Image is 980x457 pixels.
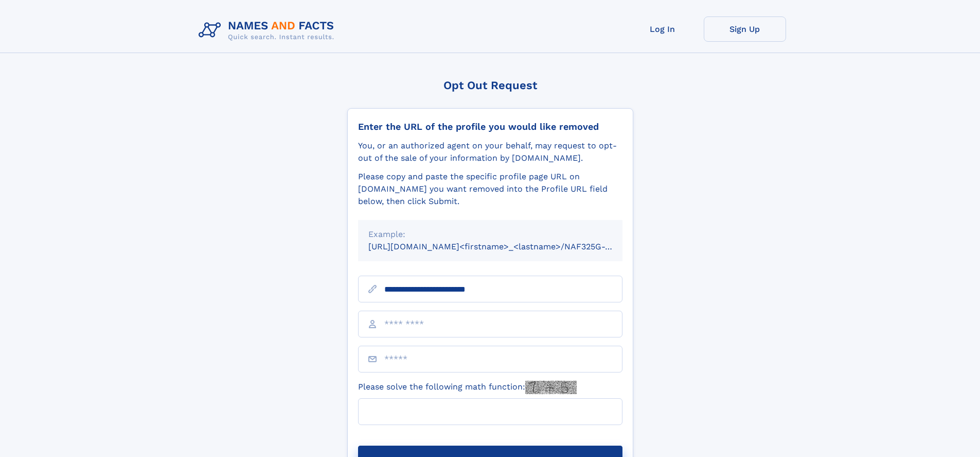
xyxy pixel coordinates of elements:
div: Example: [368,228,612,241]
div: Opt Out Request [347,79,633,92]
small: [URL][DOMAIN_NAME]<firstname>_<lastname>/NAF325G-xxxxxxxx [368,242,642,251]
label: Please solve the following math function: [358,381,577,394]
img: Logo Names and Facts [194,16,343,44]
div: You, or an authorized agent on your behalf, may request to opt-out of the sale of your informatio... [358,140,622,164]
div: Please copy and paste the specific profile page URL on [DOMAIN_NAME] you want removed into the Pr... [358,171,622,208]
a: Log In [621,16,704,42]
div: Enter the URL of the profile you would like removed [358,121,622,132]
a: Sign Up [704,16,786,42]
